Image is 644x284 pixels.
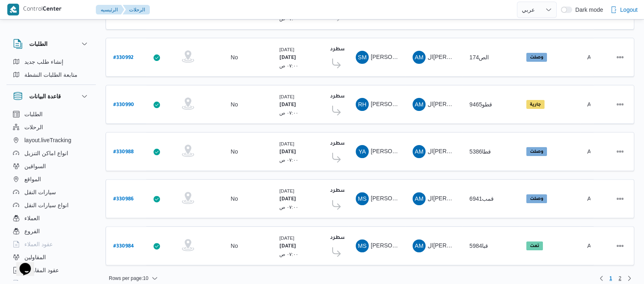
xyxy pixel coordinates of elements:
[428,101,480,107] span: ال[PERSON_NAME]
[113,102,134,108] b: # 330990
[24,135,71,145] span: layout.liveTracking
[614,145,627,158] button: Actions
[526,53,547,62] span: وصلت
[587,195,603,202] span: Admin
[279,94,294,99] small: [DATE]
[428,148,480,154] span: ال[PERSON_NAME]
[279,204,298,210] small: ٠٧:٠٠ ص
[526,147,547,156] span: وصلت
[24,148,68,158] span: انواع اماكن التنزيل
[625,273,634,283] a: Next page, 2
[231,195,238,202] div: No
[24,226,40,236] span: الفروع
[24,200,69,210] span: انواع سيارات النقل
[10,212,93,225] button: العملاء
[29,91,61,101] h3: قاعدة البيانات
[413,239,426,252] div: Alhamai Muhammad Khald Ali
[469,243,488,249] span: قبا5984
[279,110,298,115] small: ٠٧:٠٠ ص
[279,157,298,163] small: ٠٧:٠٠ ص
[13,91,89,101] button: قاعدة البيانات
[113,55,134,61] b: # 330992
[358,98,367,111] span: RH
[530,197,543,202] b: وصلت
[356,51,369,64] div: Said Muhammad Muslh Said
[330,188,376,194] b: فرونت دور مسطرد
[24,122,43,132] span: الرحلات
[279,251,298,257] small: ٠٧:٠٠ ص
[113,193,134,204] a: #330986
[113,150,134,155] b: # 330988
[8,251,34,276] iframe: chat widget
[10,199,93,212] button: انواع سيارات النقل
[13,39,89,49] button: الطلبات
[24,109,43,119] span: الطلبات
[10,225,93,238] button: الفروع
[413,192,426,205] div: Alhamai Muhammad Khald Ali
[6,108,96,284] div: قاعدة البيانات
[231,148,238,155] div: No
[10,160,93,173] button: السواقين
[10,108,93,121] button: الطلبات
[371,54,417,60] span: [PERSON_NAME]
[113,244,134,249] b: # 330984
[330,47,376,52] b: فرونت دور مسطرد
[618,273,621,283] span: 2
[607,2,641,18] button: Logout
[371,148,417,154] span: [PERSON_NAME]
[415,145,424,158] span: AM
[415,98,424,111] span: AM
[526,241,543,250] span: تمت
[587,101,603,108] span: Admin
[428,242,480,249] span: ال[PERSON_NAME]
[330,94,376,100] b: فرونت دور مسطرد
[614,192,627,205] button: Actions
[231,242,238,249] div: No
[413,145,426,158] div: Alhamai Muhammad Khald Ali
[356,145,369,158] div: Yhai Ahmad Muhammad Hlamai
[10,238,93,251] button: عقود العملاء
[415,239,424,252] span: AM
[113,241,134,251] a: #330984
[24,187,56,197] span: سيارات النقل
[279,197,296,202] b: [DATE]
[24,239,53,249] span: عقود العملاء
[24,70,78,80] span: متابعة الطلبات النشطة
[43,7,62,13] b: Center
[231,101,238,108] div: No
[10,173,93,186] button: المواقع
[96,5,124,15] button: الرئيسيه
[330,235,376,241] b: فرونت دور مسطرد
[113,52,134,63] a: #330992
[596,273,606,283] button: Previous page
[279,63,298,68] small: ٠٧:٠٠ ص
[24,213,40,223] span: العملاء
[428,54,480,60] span: ال[PERSON_NAME]
[24,265,59,275] span: عقود المقاولين
[7,4,19,15] img: X8yXhbKr1z7QwAAAABJRU5ErkJggg==
[606,273,616,283] button: Page 1 of 2
[279,150,296,155] b: [DATE]
[123,5,150,15] button: الرحلات
[279,235,294,241] small: [DATE]
[356,239,369,252] div: Muhammad Salamuah Farj Ahmad Abozaid
[24,174,41,184] span: المواقع
[10,186,93,199] button: سيارات النقل
[24,57,63,67] span: إنشاء طلب جديد
[530,55,543,60] b: وصلت
[371,195,466,202] span: [PERSON_NAME] [PERSON_NAME]
[113,197,134,202] b: # 330986
[330,141,376,147] b: فرونت دور مسطرد
[469,148,491,155] span: قطا5386
[620,5,638,15] span: Logout
[469,195,494,202] span: قمب6941
[231,54,238,61] div: No
[358,239,367,252] span: MS
[10,121,93,134] button: الرحلات
[358,192,367,205] span: MS
[10,68,93,81] button: متابعة الطلبات النشطة
[609,273,612,283] span: 1
[428,195,480,202] span: ال[PERSON_NAME]
[10,251,93,264] button: المقاولين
